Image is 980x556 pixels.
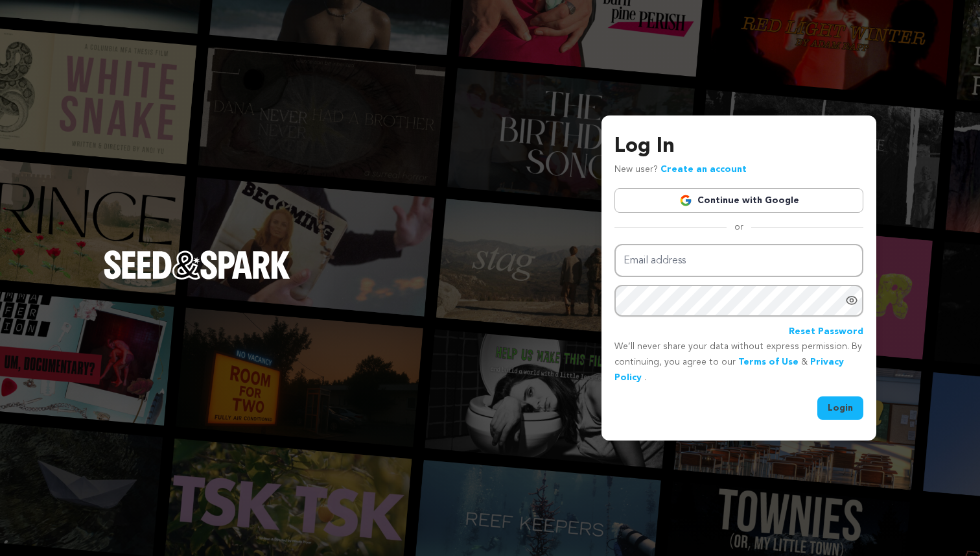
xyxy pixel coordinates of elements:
[738,357,799,367] a: Terms of Use
[614,131,863,162] h3: Log In
[817,396,863,420] button: Login
[614,188,863,213] a: Continue with Google
[104,250,290,279] img: Seed&Spark Logo
[614,357,844,382] a: Privacy Policy
[845,294,858,307] a: Show password as plain text. Warning: this will display your password on the screen.
[614,162,747,178] p: New user?
[614,339,863,385] p: We’ll never share your data without express permission. By continuing, you agree to our & .
[727,221,751,234] span: or
[679,194,692,207] img: Google logo
[614,244,863,277] input: Email address
[660,165,747,174] a: Create an account
[104,250,290,305] a: Seed&Spark Homepage
[789,324,863,340] a: Reset Password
